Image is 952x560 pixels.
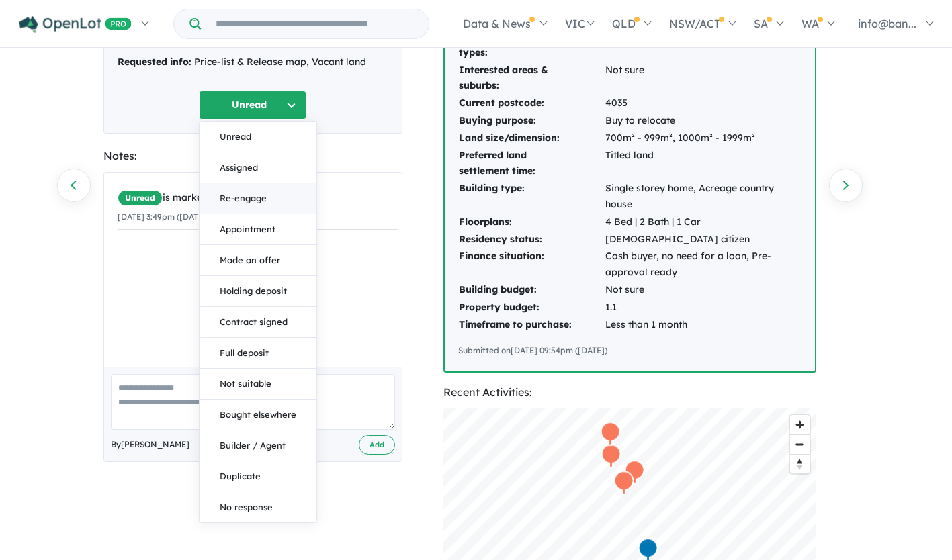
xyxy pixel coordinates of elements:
div: is marked. [118,190,398,206]
td: Not sure [605,281,802,299]
div: Map marker [613,471,634,496]
td: Timeframe to purchase: [458,316,605,334]
span: Unread [118,190,163,206]
button: Full deposit [200,338,316,369]
td: Buy to relocate [605,112,802,130]
button: No response [200,492,316,522]
button: Add [359,435,395,455]
td: [DEMOGRAPHIC_DATA] citizen [605,231,802,248]
div: Price-list & Release map, Vacant land [118,54,388,71]
button: Unread [200,122,316,152]
div: Map marker [600,422,620,447]
div: Notes: [103,147,402,165]
td: Property budget: [458,299,605,316]
td: Not sure [605,62,802,95]
button: Made an offer [200,245,316,276]
td: 1.1 [605,299,802,316]
strong: Requested info: [118,56,191,68]
small: [DATE] 3:49pm ([DATE]) [118,212,209,222]
button: Bought elsewhere [200,400,316,430]
td: Preferred land settlement time: [458,147,605,181]
img: Openlot PRO Logo White [19,16,132,33]
div: Map marker [624,460,644,485]
button: Reset bearing to north [790,454,810,473]
div: Recent Activities: [443,383,816,402]
td: 4035 [605,95,802,112]
button: Zoom out [790,434,810,454]
td: Cash buyer, no need for a loan, Pre-approval ready [605,248,802,281]
td: 4 Bed | 2 Bath | 1 Car [605,214,802,231]
span: Zoom out [790,435,810,454]
td: Building budget: [458,281,605,299]
button: Re-engage [200,183,316,214]
button: Duplicate [200,461,316,492]
td: Building type: [458,180,605,214]
button: Zoom in [790,415,810,434]
button: Builder / Agent [200,430,316,461]
td: 700m² - 999m², 1000m² - 1999m² [605,130,802,147]
button: Contract signed [200,307,316,338]
input: Try estate name, suburb, builder or developer [204,9,426,38]
span: By [PERSON_NAME] [111,438,189,451]
div: Submitted on [DATE] 09:54pm ([DATE]) [458,344,802,357]
td: Interested areas & suburbs: [458,62,605,95]
td: Residency status: [458,231,605,248]
td: Single storey home, Acreage country house [605,180,802,214]
div: Map marker [601,444,621,469]
div: Map marker [601,443,621,468]
td: Current postcode: [458,95,605,112]
span: Reset bearing to north [790,455,810,473]
div: Unread [199,121,317,523]
button: Appointment [200,214,316,245]
button: Unread [199,91,306,120]
td: Titled land [605,147,802,181]
button: Holding deposit [200,276,316,307]
td: Floorplans: [458,214,605,231]
button: Assigned [200,152,316,183]
td: Buying purpose: [458,112,605,130]
td: Finance situation: [458,248,605,281]
button: Not suitable [200,369,316,400]
td: Less than 1 month [605,316,802,334]
span: info@ban... [858,17,916,30]
td: Land size/dimension: [458,130,605,147]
